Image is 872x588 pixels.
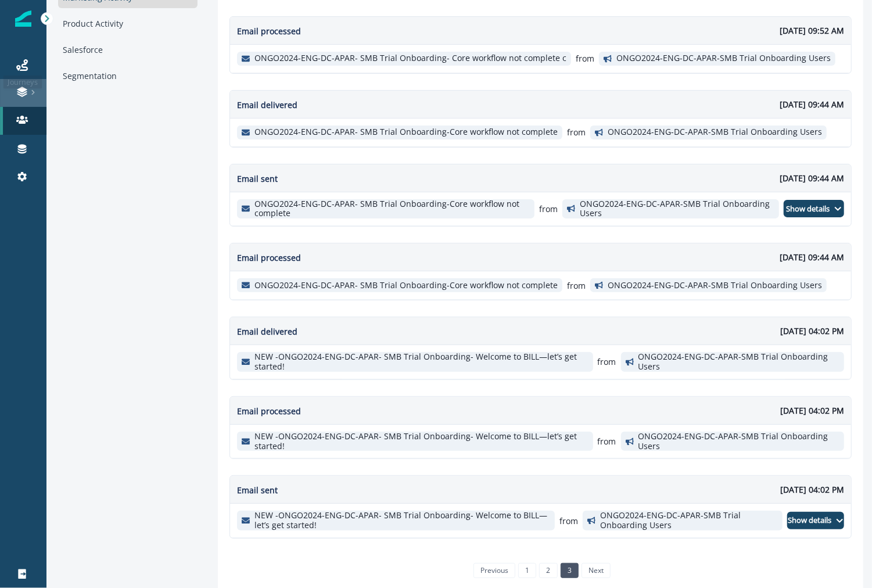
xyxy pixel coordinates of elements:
div: Salesforce [58,39,198,60]
p: Email processed [237,405,301,417]
div: Segmentation [58,65,198,87]
div: Product Activity [58,13,198,34]
p: [DATE] 09:44 AM [780,251,844,263]
p: ONGO2024-ENG-DC-APAR- SMB Trial Onboarding- Core workflow not complete c [254,53,566,63]
p: Show details [788,516,831,525]
p: from [559,515,578,527]
p: ONGO2024-ENG-DC-APAR-SMB Trial Onboarding Users [580,199,774,219]
p: ONGO2024-ENG-DC-APAR- SMB Trial Onboarding-Core workflow not complete [254,281,558,291]
p: [DATE] 04:02 PM [780,404,844,417]
p: from [598,435,616,447]
button: Show details [787,512,844,529]
p: from [567,279,586,292]
p: from [576,52,594,64]
p: ONGO2024-ENG-DC-APAR- SMB Trial Onboarding-Core workflow not complete [254,199,530,219]
p: ONGO2024-ENG-DC-APAR-SMB Trial Onboarding Users [608,281,822,291]
p: Email delivered [237,325,297,338]
p: NEW -ONGO2024-ENG-DC-APAR- SMB Trial Onboarding- Welcome to BILL—let’s get started! [254,432,588,451]
p: ONGO2024-ENG-DC-APAR-SMB Trial Onboarding Users [638,352,839,372]
p: [DATE] 09:44 AM [780,98,844,110]
p: [DATE] 04:02 PM [780,325,844,337]
a: Page 1 [518,563,536,578]
p: [DATE] 04:02 PM [780,483,844,496]
p: [DATE] 09:44 AM [780,172,844,184]
p: NEW -ONGO2024-ENG-DC-APAR- SMB Trial Onboarding- Welcome to BILL—let’s get started! [254,511,550,530]
p: Show details [786,205,830,214]
a: Previous page [473,563,515,578]
p: ONGO2024-ENG-DC-APAR-SMB Trial Onboarding Users [608,127,822,137]
p: ONGO2024-ENG-DC-APAR-SMB Trial Onboarding Users [638,432,839,451]
p: [DATE] 09:52 AM [780,24,844,37]
p: Email processed [237,25,301,37]
p: from [539,203,558,215]
img: Inflection [15,10,31,27]
p: Email sent [237,484,278,496]
p: ONGO2024-ENG-DC-APAR-SMB Trial Onboarding Users [600,511,778,530]
button: Show details [784,200,844,217]
p: from [567,126,586,138]
p: ONGO2024-ENG-DC-APAR-SMB Trial Onboarding Users [616,53,831,63]
ul: Pagination [471,563,611,578]
p: NEW -ONGO2024-ENG-DC-APAR- SMB Trial Onboarding- Welcome to BILL—let’s get started! [254,352,588,372]
a: Page 2 [539,563,557,578]
p: Email sent [237,173,278,185]
p: ONGO2024-ENG-DC-APAR- SMB Trial Onboarding-Core workflow not complete [254,127,558,137]
p: from [598,356,616,368]
a: Page 3 is your current page [561,563,579,578]
p: Email delivered [237,99,297,111]
p: Email processed [237,252,301,264]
